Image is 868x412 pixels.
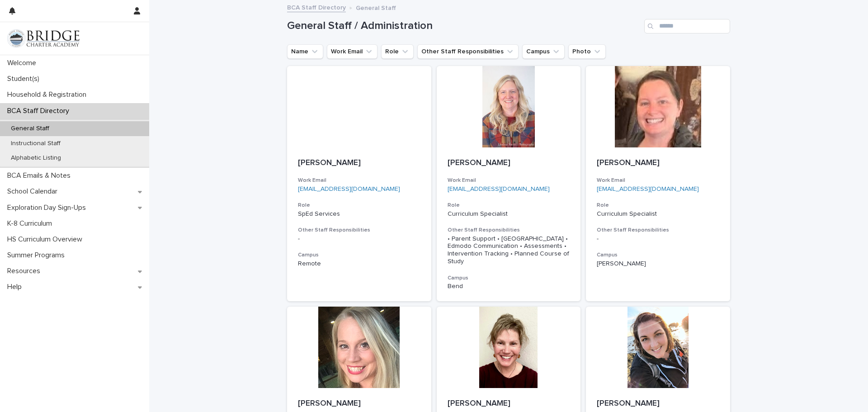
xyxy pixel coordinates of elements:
div: - [298,235,420,243]
a: BCA Staff Directory [287,2,346,12]
h3: Role [597,202,719,209]
a: [EMAIL_ADDRESS][DOMAIN_NAME] [298,186,400,192]
p: General Staff [356,2,396,12]
h3: Campus [597,251,719,259]
h3: Work Email [597,177,719,184]
div: - [597,235,719,243]
h3: Work Email [448,177,570,184]
p: Household & Registration [4,90,94,99]
p: Curriculum Specialist [448,210,570,218]
p: Instructional Staff [4,140,68,147]
button: Other Staff Responsibilities [417,44,519,59]
button: Campus [522,44,565,59]
h3: Other Staff Responsibilities [597,227,719,234]
h3: Other Staff Responsibilities [298,227,420,234]
p: Curriculum Specialist [597,210,719,218]
p: Help [4,283,29,291]
p: School Calendar [4,187,65,196]
button: Name [287,44,323,59]
h3: Campus [448,275,570,282]
p: [PERSON_NAME] [597,399,719,409]
a: [EMAIL_ADDRESS][DOMAIN_NAME] [597,186,699,192]
a: [PERSON_NAME]Work Email[EMAIL_ADDRESS][DOMAIN_NAME]RoleCurriculum SpecialistOther Staff Responsib... [586,66,730,301]
button: Photo [568,44,606,59]
p: Summer Programs [4,251,72,260]
p: BCA Emails & Notes [4,171,78,180]
p: [PERSON_NAME] [448,399,570,409]
h1: General Staff / Administration [287,19,641,33]
p: BCA Staff Directory [4,107,76,115]
p: [PERSON_NAME] [298,399,420,409]
p: [PERSON_NAME] [597,158,719,168]
p: SpEd Services [298,210,420,218]
a: [PERSON_NAME]Work Email[EMAIL_ADDRESS][DOMAIN_NAME]RoleSpEd ServicesOther Staff Responsibilities-... [287,66,431,301]
p: HS Curriculum Overview [4,235,90,244]
p: Student(s) [4,75,47,83]
h3: Role [298,202,420,209]
h3: Work Email [298,177,420,184]
button: Role [381,44,414,59]
p: [PERSON_NAME] [298,158,420,168]
button: Work Email [327,44,377,59]
p: Bend [448,283,570,290]
h3: Other Staff Responsibilities [448,227,570,234]
a: [EMAIL_ADDRESS][DOMAIN_NAME] [448,186,550,192]
img: V1C1m3IdTEidaUdm9Hs0 [7,29,80,47]
a: [PERSON_NAME]Work Email[EMAIL_ADDRESS][DOMAIN_NAME]RoleCurriculum SpecialistOther Staff Responsib... [437,66,581,301]
p: General Staff [4,125,57,133]
p: [PERSON_NAME] [448,158,570,168]
p: [PERSON_NAME] [597,260,719,268]
p: Welcome [4,59,43,67]
h3: Campus [298,251,420,259]
input: Search [644,19,730,33]
p: K-8 Curriculum [4,219,59,228]
p: Resources [4,267,47,275]
p: Exploration Day Sign-Ups [4,204,93,212]
div: • Parent Support • [GEOGRAPHIC_DATA] • Edmodo Communication • Assessments • Intervention Tracking... [448,235,570,265]
h3: Role [448,202,570,209]
p: Alphabetic Listing [4,154,68,162]
p: Remote [298,260,420,268]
